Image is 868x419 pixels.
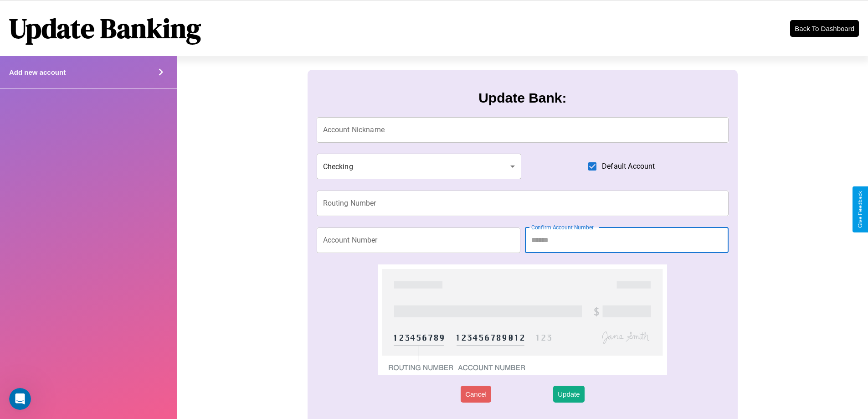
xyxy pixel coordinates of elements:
[857,191,863,228] div: Give Feedback
[602,161,655,172] span: Default Account
[9,68,66,76] h4: Add new account
[317,154,522,179] div: Checking
[790,20,859,37] button: Back To Dashboard
[378,264,667,375] img: check
[531,223,594,231] label: Confirm Account Number
[9,10,201,47] h1: Update Banking
[478,90,566,106] h3: Update Bank:
[9,388,31,410] iframe: Intercom live chat
[461,386,491,403] button: Cancel
[553,386,584,403] button: Update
